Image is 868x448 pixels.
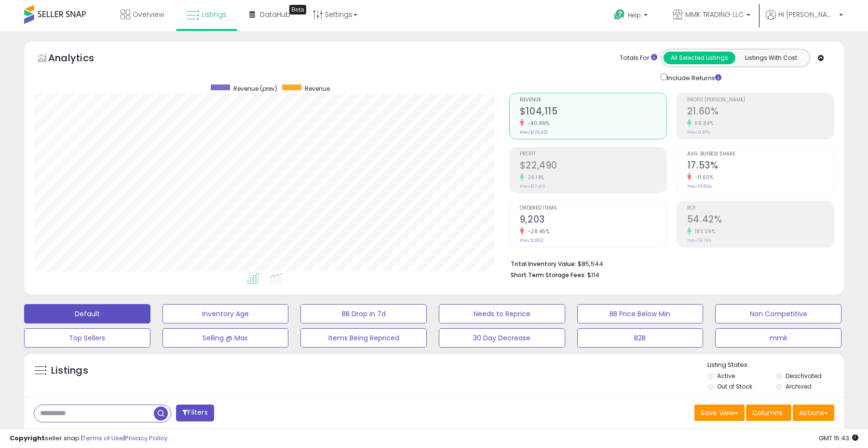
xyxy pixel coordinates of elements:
button: 30 Day Decrease [439,328,565,348]
span: Profit [520,152,666,157]
h2: 9,203 [520,214,666,227]
button: Listings With Cost [735,52,807,64]
button: Items Being Repriced [300,328,427,348]
span: $114 [587,270,599,280]
a: Hi [PERSON_NAME] [766,10,843,31]
button: BB Drop in 7d [300,304,427,323]
span: ROI [687,206,834,211]
b: Total Inventory Value: [511,260,576,268]
label: Deactivated [786,372,822,380]
button: B2B [577,328,704,348]
span: DataHub [260,10,290,19]
span: Help [628,11,641,19]
label: Active [717,372,735,380]
a: Terms of Use [82,434,123,443]
small: -28.45% [524,228,550,235]
label: Out of Stock [717,382,752,391]
h2: 21.60% [687,106,834,119]
small: Prev: $176,431 [520,129,548,135]
small: Prev: 9.87% [687,129,710,135]
span: Columns [752,408,783,418]
span: 2025-09-8 15:43 GMT [819,434,858,443]
span: Listings [202,10,227,19]
strong: Copyright [10,434,45,443]
h5: Analytics [48,51,113,67]
button: Top Sellers [24,328,150,348]
span: Overview [133,10,164,19]
h2: $22,490 [520,160,666,173]
small: Prev: 19.19% [687,238,711,243]
label: Archived [786,382,812,391]
h5: Listings [51,364,88,378]
button: Non Competitive [715,304,841,323]
button: Inventory Age [163,304,289,323]
button: Needs to Reprice [439,304,565,323]
h2: 17.53% [687,160,834,173]
span: Profit [PERSON_NAME] [687,98,834,103]
div: seller snap | | [10,434,167,443]
div: Totals For [620,54,657,63]
a: Privacy Policy [125,434,167,443]
span: MMK TRADING LLC [685,10,744,19]
button: Filters [176,405,214,421]
a: Help [606,1,657,31]
small: 29.14% [524,174,544,181]
button: mmk [715,328,841,348]
button: All Selected Listings [664,52,735,64]
span: Revenue [305,84,330,93]
span: Ordered Items [520,206,666,211]
h2: $104,115 [520,106,666,119]
small: 118.84% [692,120,714,127]
span: Avg. Buybox Share [687,152,834,157]
button: BB Price Below Min [577,304,704,323]
small: Prev: $17,416 [520,183,545,189]
button: Columns [746,405,791,421]
button: Selling @ Max [163,328,289,348]
button: Save View [694,405,745,421]
b: Short Term Storage Fees: [511,271,586,279]
span: Hi [PERSON_NAME] [778,10,836,19]
small: Prev: 12,863 [520,238,543,243]
button: Actions [793,405,834,421]
button: Default [24,304,150,323]
span: Revenue [520,98,666,103]
p: Listing States: [707,361,843,370]
h2: 54.42% [687,214,834,227]
div: Include Returns [653,72,733,83]
small: -11.60% [692,174,714,181]
div: Tooltip anchor [289,5,306,14]
i: Get Help [613,9,625,21]
li: $85,544 [511,257,827,269]
small: Prev: 19.83% [687,183,712,189]
small: 183.59% [692,228,716,235]
small: -40.99% [524,120,550,127]
span: Revenue (prev) [233,84,277,93]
